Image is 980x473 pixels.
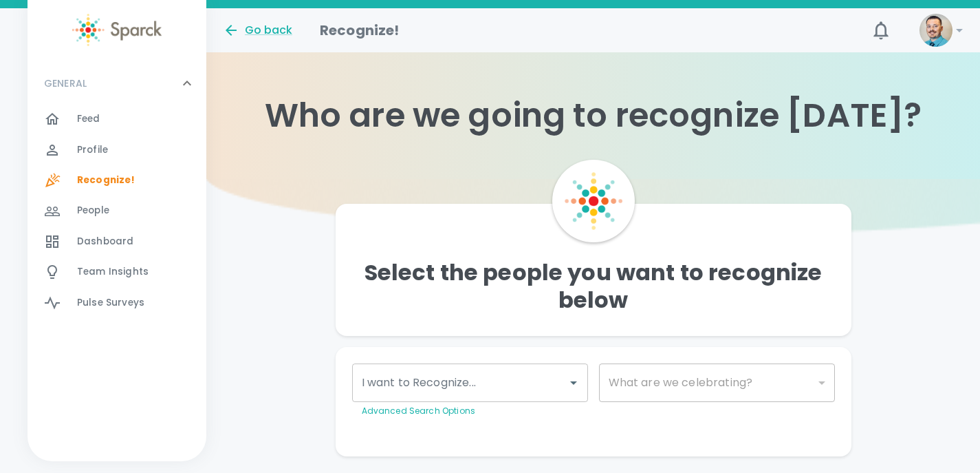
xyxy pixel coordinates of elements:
[77,112,100,126] span: Feed
[362,405,475,417] a: Advanced Search Options
[347,259,840,314] h4: Select the people you want to recognize below
[919,14,952,47] img: Picture of Braden
[320,19,400,41] h1: Recognize!
[564,373,583,392] button: Open
[565,172,622,230] img: Sparck Logo
[28,227,206,257] a: Dashboard
[77,265,149,279] span: Team Insights
[28,288,206,318] a: Pulse Surveys
[28,104,206,134] a: Feed
[28,135,206,165] a: Profile
[28,63,206,104] div: GENERAL
[28,196,206,226] a: People
[223,22,292,39] button: Go back
[77,143,108,157] span: Profile
[77,174,135,187] span: Recognize!
[77,296,144,310] span: Pulse Surveys
[77,235,133,249] span: Dashboard
[28,14,206,46] a: Sparck logo
[28,257,206,287] a: Team Insights
[44,76,87,90] p: GENERAL
[72,14,162,46] img: Sparck logo
[28,104,206,324] div: GENERAL
[28,165,206,196] a: Recognize!
[77,204,109,218] span: People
